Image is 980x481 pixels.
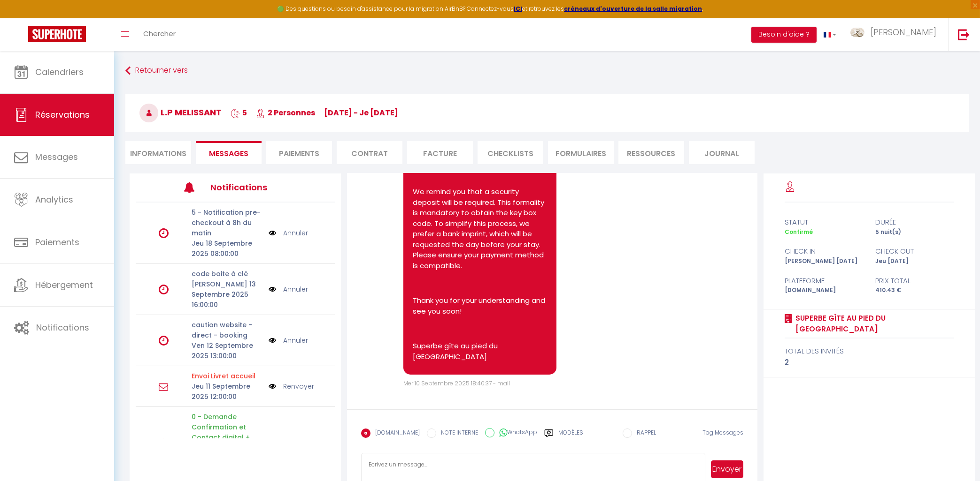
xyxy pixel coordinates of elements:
[413,187,547,271] p: We remind you that a security deposit will be required. This formality is mandatory to obtain the...
[871,26,936,38] span: [PERSON_NAME]
[779,275,869,286] div: Plateforme
[143,29,176,38] span: Chercher
[779,217,869,228] div: statut
[192,371,262,381] p: Motif d'échec d'envoi
[8,4,36,32] button: Ouvrir le widget de chat LiveChat
[210,177,293,198] h3: Notifications
[269,284,276,294] img: NO IMAGE
[370,428,420,439] label: [DOMAIN_NAME]
[564,5,702,13] a: créneaux d'ouverture de la salle migration
[407,141,473,164] li: Facture
[618,141,684,164] li: Ressources
[283,284,308,294] a: Annuler
[751,27,817,43] button: Besoin d'aide ?
[283,381,314,391] a: Renvoyer
[256,107,315,118] span: 2 Personnes
[283,335,308,346] a: Annuler
[35,66,84,78] span: Calendriers
[139,106,222,118] span: L.P Melissant
[192,412,262,453] p: 0 - Demande Confirmation et Contact digital + explication caution
[548,141,614,164] li: FORMULAIRES
[843,18,948,51] a: ... [PERSON_NAME]
[558,428,583,445] label: Modèles
[337,141,402,164] li: Contrat
[869,246,960,257] div: check out
[136,18,183,51] a: Chercher
[35,279,93,291] span: Hébergement
[779,257,869,266] div: [PERSON_NAME] [DATE]
[779,246,869,257] div: check in
[266,141,332,164] li: Paiements
[869,275,960,286] div: Prix total
[125,62,969,79] a: Retourner vers
[785,346,954,357] div: total des invités
[35,194,73,205] span: Analytics
[869,217,960,228] div: durée
[192,340,262,361] p: Ven 12 Septembre 2025 13:00:00
[35,151,78,163] span: Messages
[192,238,262,259] p: Jeu 18 Septembre 2025 08:00:00
[850,28,864,37] img: ...
[192,207,262,238] p: 5 - Notification pre-checkout à 8h du matin
[269,335,276,346] img: NO IMAGE
[269,381,276,391] img: NO IMAGE
[785,228,813,236] span: Confirmé
[192,269,262,279] p: code boite à clé
[403,379,510,387] span: Mer 10 Septembre 2025 18:40:37 - mail
[209,148,248,159] span: Messages
[711,460,743,478] button: Envoyer
[413,341,547,362] p: Superbe gîte au pied du [GEOGRAPHIC_DATA]
[269,228,276,238] img: NO IMAGE
[125,141,191,164] li: Informations
[869,286,960,295] div: 410.43 €
[702,428,743,436] span: Tag Messages
[192,381,262,402] p: Jeu 11 Septembre 2025 12:00:00
[436,428,478,439] label: NOTE INTERNE
[413,295,547,316] p: Thank you for your understanding and see you soon!
[35,109,90,120] span: Réservations
[35,236,79,248] span: Paiements
[478,141,543,164] li: CHECKLISTS
[792,313,954,335] a: Superbe gîte au pied du [GEOGRAPHIC_DATA]
[514,5,522,13] a: ICI
[192,320,262,340] p: caution website - direct - booking
[958,29,970,40] img: logout
[869,257,960,266] div: Jeu [DATE]
[494,428,537,438] label: WhatsApp
[192,279,262,310] p: [PERSON_NAME] 13 Septembre 2025 16:00:00
[231,107,247,118] span: 5
[785,357,954,368] div: 2
[689,141,755,164] li: Journal
[940,439,973,474] iframe: Chat
[283,228,308,238] a: Annuler
[324,107,398,118] span: [DATE] - je [DATE]
[869,228,960,237] div: 5 nuit(s)
[779,286,869,295] div: [DOMAIN_NAME]
[36,322,89,333] span: Notifications
[632,428,656,439] label: RAPPEL
[28,26,86,42] img: Super Booking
